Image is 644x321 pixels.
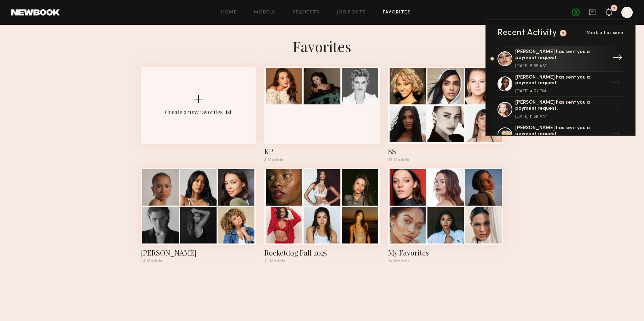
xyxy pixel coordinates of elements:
div: 3 Models [264,158,379,162]
a: Models [254,10,275,15]
div: [PERSON_NAME] has sent you a payment request. [515,49,607,61]
button: Create a new favorites list [141,67,256,168]
div: KP [264,147,379,156]
a: [PERSON_NAME] has sent you a payment request.[DATE] 11:58 AM→ [498,97,623,122]
div: [DATE] 11:58 AM [515,115,607,119]
a: S [621,7,633,18]
span: Mark all as seen [587,31,623,35]
div: 14 Models [388,259,503,263]
a: SS12 Models [388,67,503,162]
div: → [607,75,623,93]
div: → [609,50,626,68]
div: [PERSON_NAME] has sent you a payment request. [515,75,607,87]
div: 12 Models [388,158,503,162]
div: → [607,126,623,144]
div: [DATE] 4:07 PM [515,89,607,93]
div: [DATE] 8:56 AM [515,64,607,68]
a: Requests [293,10,320,15]
a: [PERSON_NAME] has sent you a payment request.[DATE] 4:07 PM→ [498,72,623,97]
div: 1 [562,31,564,35]
div: 14 Models [141,259,256,263]
div: SS [388,147,503,156]
a: [PERSON_NAME] has sent you a payment request.→ [498,122,623,148]
a: My Favorites14 Models [388,168,503,263]
div: Rocketdog Fall 2025 [264,248,379,258]
a: Rocketdog Fall 202521 Models [264,168,379,263]
div: [PERSON_NAME] has sent you a payment request. [515,100,607,112]
div: Kelsi Dagger [141,248,256,258]
a: Home [221,10,237,15]
a: [PERSON_NAME] has sent you a payment request.[DATE] 8:56 AM→ [498,46,623,72]
a: Favorites [383,10,411,15]
div: [PERSON_NAME] has sent you a payment request. [515,125,607,137]
a: KP3 Models [264,67,379,162]
div: → [607,100,623,119]
div: Create a new favorites list [165,108,232,116]
a: Job Posts [337,10,366,15]
div: 21 Models [264,259,379,263]
div: 1 [613,6,615,10]
div: Recent Activity [498,29,557,37]
a: [PERSON_NAME]14 Models [141,168,256,263]
div: My Favorites [388,248,503,258]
